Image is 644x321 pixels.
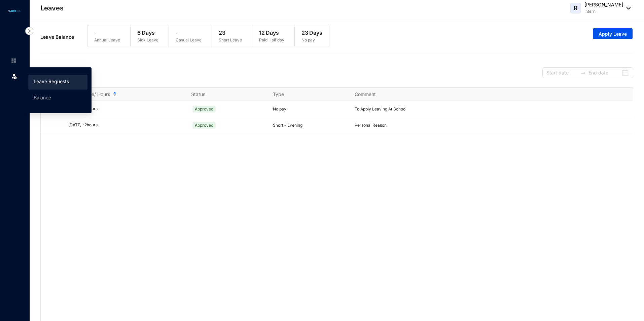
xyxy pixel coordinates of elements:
p: 6 Days [137,29,158,37]
span: swap-right [580,70,586,75]
p: 23 Days [301,29,322,37]
li: Home [5,54,22,67]
th: Type [265,88,347,101]
th: Comment [347,88,428,101]
p: Short Leave [219,37,242,43]
span: Approved [192,122,216,129]
p: [PERSON_NAME] [584,1,623,8]
span: To Apply Leaving At School [355,106,406,111]
p: - [94,29,120,37]
p: Short - Evening [273,122,347,129]
p: No pay [273,106,347,113]
p: No pay [301,37,322,43]
div: [DATE] - 9 hours [68,106,183,112]
span: Approved [192,106,216,113]
p: Leaves [40,3,64,13]
p: Sick Leave [137,37,158,43]
span: Personal Reason [355,123,387,128]
img: logo [7,9,22,13]
p: Intern [584,8,623,15]
button: Apply Leave [593,28,633,39]
p: Casual Leave [176,37,202,43]
input: End date [588,69,620,76]
span: Apply Leave [599,31,627,37]
p: Annual Leave [94,37,120,43]
p: 12 Days [259,29,284,37]
img: leave.99b8a76c7fa76a53782d.svg [11,73,17,79]
span: R [574,5,578,11]
a: Balance [34,95,51,100]
th: Status [183,88,265,101]
span: to [580,70,586,75]
div: [DATE] - 2 hours [68,122,183,128]
p: Paid Half day [259,37,284,43]
p: - [176,29,202,37]
input: Start date [546,69,578,76]
p: 23 [219,29,242,37]
img: dropdown-black.8e83cc76930a90b1a4fdb6d089b7bf3a.svg [623,7,631,9]
p: Leave Balance [40,34,87,40]
img: home-unselected.a29eae3204392db15eaf.svg [11,58,17,64]
img: nav-icon-right.af6afadce00d159da59955279c43614e.svg [25,27,33,35]
a: Leave Requests [34,78,69,84]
